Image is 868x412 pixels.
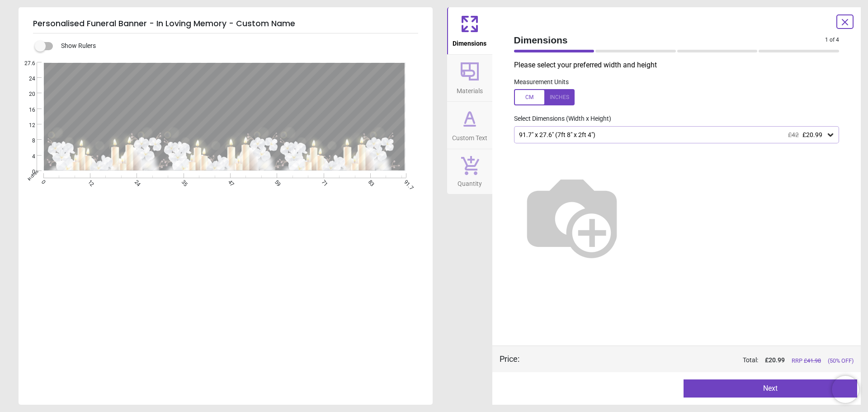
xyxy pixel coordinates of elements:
iframe: Brevo live chat [832,376,859,403]
img: Helper for size comparison [514,158,630,274]
button: Next [684,379,857,398]
p: Please select your preferred width and height [514,60,847,70]
span: Custom Text [452,129,487,143]
span: (50% OFF) [828,357,854,365]
span: 12 [18,122,35,129]
label: Select Dimensions (Width x Height) [507,114,611,123]
span: 0 [18,168,35,176]
span: Materials [457,82,483,96]
span: £20.99 [802,131,822,138]
div: Total: [533,356,854,365]
span: £42 [788,131,799,138]
button: Dimensions [447,7,492,54]
span: £ [765,356,785,365]
span: 4 [18,153,35,161]
label: Measurement Units [514,78,569,87]
button: Quantity [447,149,492,194]
button: Custom Text [447,102,492,149]
span: 24 [18,75,35,83]
span: RRP [792,357,821,365]
span: Dimensions [514,33,826,47]
div: Show Rulers [40,41,433,52]
span: Dimensions [453,35,486,48]
h5: Personalised Funeral Banner - In Loving Memory - Custom Name [33,14,418,33]
span: 20 [18,90,35,98]
span: 20.99 [769,356,785,364]
span: 27.6 [18,60,35,67]
span: 16 [18,106,35,114]
span: £ 41.98 [804,357,821,364]
span: Quantity [458,175,482,189]
span: 8 [18,137,35,145]
div: Price : [500,353,519,365]
div: 91.7" x 27.6" (7ft 8" x 2ft 4") [518,131,826,139]
span: 1 of 4 [825,36,839,44]
button: Materials [447,55,492,102]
